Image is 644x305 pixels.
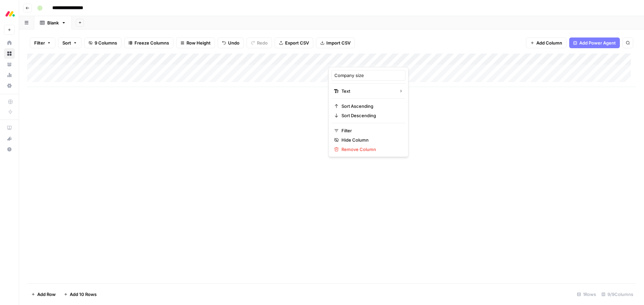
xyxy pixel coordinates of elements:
[341,137,400,143] span: Hide Column
[341,103,400,109] span: Sort Ascending
[257,40,268,46] span: Redo
[60,289,101,300] button: Add 10 Rows
[124,37,173,48] button: Freeze Columns
[228,40,239,46] span: Undo
[4,134,14,144] div: What's new?
[4,80,15,91] a: Settings
[70,291,97,298] span: Add 10 Rows
[341,112,400,119] span: Sort Descending
[4,48,15,59] a: Browse
[341,88,393,94] span: Text
[536,40,562,46] span: Add Column
[341,146,400,153] span: Remove Column
[326,40,351,46] span: Import CSV
[30,37,55,48] button: Filter
[4,144,15,155] button: Help + Support
[218,37,244,48] button: Undo
[95,40,117,46] span: 9 Columns
[574,289,599,300] div: 1 Rows
[4,37,15,48] a: Home
[4,5,15,22] button: Workspace: Monday.com
[569,37,620,48] button: Add Power Agent
[34,40,45,46] span: Filter
[247,37,272,48] button: Redo
[186,40,211,46] span: Row Height
[4,59,15,70] a: Your Data
[4,133,15,144] button: What's new?
[599,289,636,300] div: 9/9 Columns
[58,37,82,48] button: Sort
[4,8,16,20] img: Monday.com Logo
[316,37,355,48] button: Import CSV
[579,40,616,46] span: Add Power Agent
[341,127,400,134] span: Filter
[176,37,215,48] button: Row Height
[62,40,71,46] span: Sort
[47,19,59,26] div: Blank
[135,40,169,46] span: Freeze Columns
[4,123,15,133] a: AirOps Academy
[526,37,567,48] button: Add Column
[84,37,121,48] button: 9 Columns
[37,291,56,298] span: Add Row
[27,289,60,300] button: Add Row
[34,16,72,29] a: Blank
[275,37,313,48] button: Export CSV
[285,40,309,46] span: Export CSV
[4,70,15,80] a: Usage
